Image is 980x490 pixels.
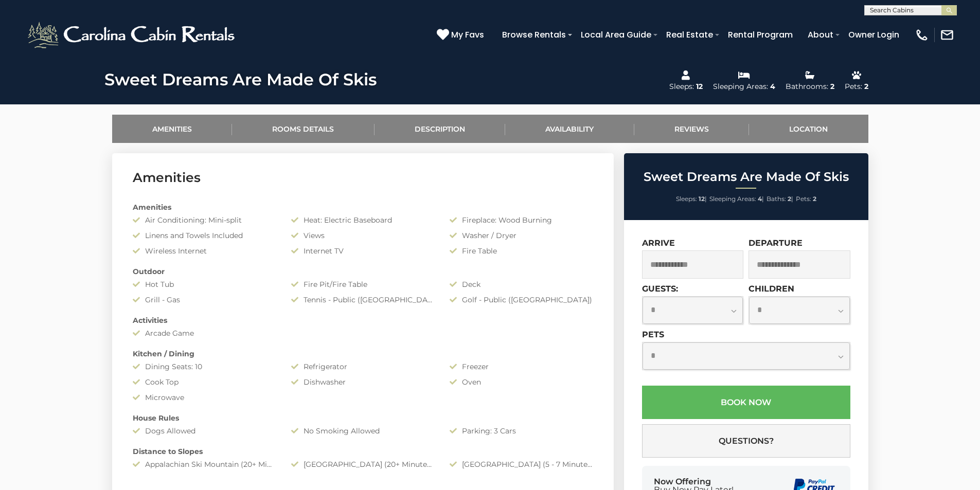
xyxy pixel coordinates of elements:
h3: Amenities [133,169,593,187]
div: Distance to Slopes [125,446,601,457]
div: Dishwasher [283,377,442,387]
a: Rental Program [723,26,798,44]
div: Golf - Public ([GEOGRAPHIC_DATA]) [442,295,600,305]
label: Departure [749,238,803,248]
li: | [767,192,793,206]
a: Location [749,115,868,143]
div: Appalachian Ski Mountain (20+ Minute Drive) [125,459,283,469]
div: Oven [442,377,600,387]
a: Availability [505,115,634,143]
a: Owner Login [843,26,904,44]
div: Fireplace: Wood Burning [442,215,600,225]
a: Rooms Details [232,115,375,143]
a: Amenities [112,115,233,143]
img: White-1-2.png [26,20,239,50]
a: About [803,26,839,44]
div: Fire Table [442,246,600,256]
span: Pets: [796,195,811,203]
div: Kitchen / Dining [125,349,601,359]
div: Heat: Electric Baseboard [283,215,442,225]
div: Grill - Gas [125,295,283,305]
div: Internet TV [283,246,442,256]
div: Refrigerator [283,361,442,372]
div: [GEOGRAPHIC_DATA] (20+ Minutes Drive) [283,459,442,469]
label: Arrive [642,238,675,248]
div: Fire Pit/Fire Table [283,279,442,289]
a: Description [375,115,506,143]
label: Pets [642,330,664,339]
strong: 4 [758,195,762,203]
li: | [676,192,707,206]
button: Book Now [642,386,850,419]
span: Baths: [767,195,786,203]
button: Questions? [642,424,850,458]
li: | [709,192,764,206]
div: Cook Top [125,377,283,387]
div: Amenities [125,202,601,212]
a: Local Area Guide [576,26,656,44]
div: Freezer [442,361,600,372]
div: No Smoking Allowed [283,426,442,436]
div: Deck [442,279,600,289]
div: Tennis - Public ([GEOGRAPHIC_DATA]) [283,295,442,305]
div: Outdoor [125,266,601,277]
div: Parking: 3 Cars [442,426,600,436]
img: phone-regular-white.png [915,28,929,42]
div: Views [283,230,442,241]
strong: 2 [788,195,791,203]
label: Guests: [642,284,678,294]
a: My Favs [437,28,487,42]
label: Children [749,284,794,294]
div: Washer / Dryer [442,230,600,241]
a: Real Estate [661,26,718,44]
span: Sleeping Areas: [709,195,756,203]
div: Arcade Game [125,328,283,338]
div: Linens and Towels Included [125,230,283,241]
div: Air Conditioning: Mini-split [125,215,283,225]
div: Activities [125,315,601,325]
div: Hot Tub [125,279,283,289]
span: My Favs [451,28,484,41]
div: Microwave [125,392,283,403]
span: Sleeps: [676,195,697,203]
strong: 2 [813,195,816,203]
div: Dogs Allowed [125,426,283,436]
h2: Sweet Dreams Are Made Of Skis [627,170,866,184]
strong: 12 [699,195,705,203]
div: Wireless Internet [125,246,283,256]
a: Browse Rentals [497,26,571,44]
div: Dining Seats: 10 [125,361,283,372]
div: [GEOGRAPHIC_DATA] (5 - 7 Minute Drive) [442,459,600,469]
div: House Rules [125,413,601,423]
a: Reviews [634,115,750,143]
img: mail-regular-white.png [940,28,954,42]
